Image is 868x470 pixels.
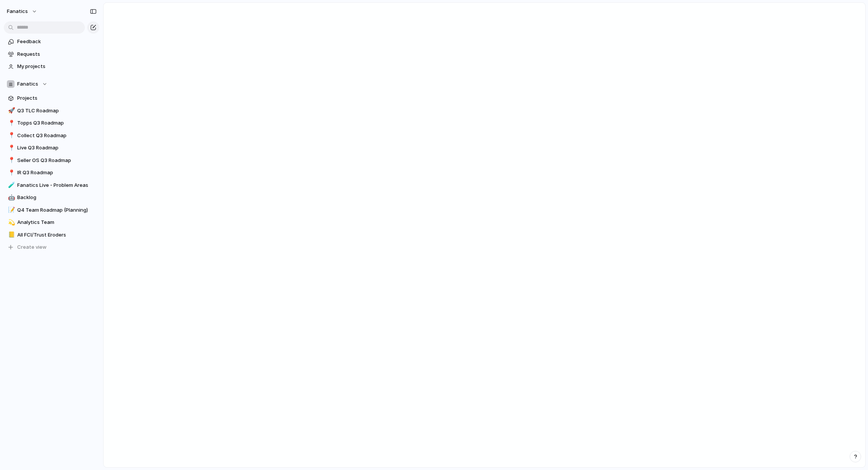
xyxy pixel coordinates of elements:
[4,78,99,90] button: Fanatics
[8,206,13,214] div: 📝
[17,132,97,139] span: Collect Q3 Roadmap
[17,80,38,88] span: Fanatics
[17,231,97,239] span: All FCI/Trust Eroders
[17,206,97,214] span: Q4 Team Roadmap (Planning)
[17,169,97,177] span: IR Q3 Roadmap
[4,92,99,104] a: Projects
[17,119,97,127] span: Topps Q3 Roadmap
[3,5,41,18] button: fanatics
[4,217,99,228] a: 💫Analytics Team
[7,169,15,177] button: 📍
[4,155,99,166] a: 📍Seller OS Q3 Roadmap
[8,156,13,165] div: 📍
[4,229,99,241] a: 📒All FCI/Trust Eroders
[17,107,97,115] span: Q3 TLC Roadmap
[7,182,15,189] button: 🧪
[7,8,28,15] span: fanatics
[8,230,13,239] div: 📒
[17,94,97,102] span: Projects
[4,36,99,47] a: Feedback
[8,169,13,177] div: 📍
[4,192,99,203] a: 🤖Backlog
[8,218,13,227] div: 💫
[4,142,99,154] a: 📍Live Q3 Roadmap
[4,49,99,60] a: Requests
[17,243,47,251] span: Create view
[4,117,99,129] a: 📍Topps Q3 Roadmap
[7,194,15,201] button: 🤖
[4,130,99,141] a: 📍Collect Q3 Roadmap
[7,144,15,152] button: 📍
[4,105,99,117] a: 🚀Q3 TLC Roadmap
[4,204,99,216] a: 📝Q4 Team Roadmap (Planning)
[7,231,15,239] button: 📒
[4,241,99,253] button: Create view
[7,219,15,226] button: 💫
[17,50,97,58] span: Requests
[4,61,99,72] a: My projects
[7,107,15,115] button: 🚀
[17,144,97,152] span: Live Q3 Roadmap
[8,131,13,140] div: 📍
[7,206,15,214] button: 📝
[17,219,97,226] span: Analytics Team
[8,119,13,128] div: 📍
[17,63,97,70] span: My projects
[4,167,99,178] a: 📍IR Q3 Roadmap
[8,181,13,190] div: 🧪
[17,157,97,164] span: Seller OS Q3 Roadmap
[8,193,13,202] div: 🤖
[8,106,13,115] div: 🚀
[7,157,15,164] button: 📍
[17,194,97,201] span: Backlog
[17,182,97,189] span: Fanatics Live - Problem Areas
[7,119,15,127] button: 📍
[4,180,99,191] a: 🧪Fanatics Live - Problem Areas
[17,38,97,45] span: Feedback
[7,132,15,139] button: 📍
[8,144,13,152] div: 📍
